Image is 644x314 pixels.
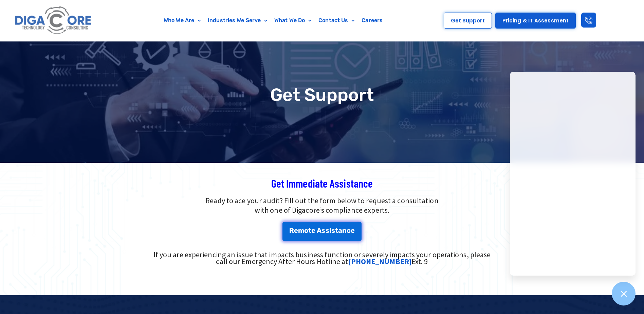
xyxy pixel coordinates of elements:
span: e [294,227,298,234]
a: Who We Are [160,13,204,28]
a: Industries We Serve [204,13,271,28]
span: t [308,227,311,234]
span: s [321,227,325,234]
span: Pricing & IT Assessment [502,18,569,23]
a: What We Do [271,13,315,28]
a: Remote Assistance [282,222,362,241]
span: n [342,227,347,234]
a: Careers [358,13,386,28]
p: Ready to ace your audit? Fill out the form below to request a consultation with one of Digacore’s... [105,196,539,215]
h1: Get Support [3,86,641,104]
span: e [351,227,355,234]
div: If you are experiencing an issue that impacts business function or severely impacts your operatio... [148,251,496,265]
span: c [347,227,351,234]
span: s [331,227,335,234]
span: s [326,227,329,234]
a: Pricing & IT Assessment [495,13,576,29]
span: m [298,227,304,234]
iframe: Chatgenie Messenger [510,72,636,276]
nav: Menu [127,13,420,28]
span: A [317,227,321,234]
span: e [311,227,315,234]
span: o [304,227,308,234]
img: Digacore logo 1 [13,3,94,38]
span: Get Immediate Assistance [271,177,373,190]
span: Get Support [451,18,485,23]
a: [PHONE_NUMBER] [348,257,411,266]
span: a [338,227,342,234]
span: i [329,227,331,234]
span: t [335,227,338,234]
a: Contact Us [315,13,358,28]
a: Get Support [444,13,492,29]
span: R [289,227,294,234]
